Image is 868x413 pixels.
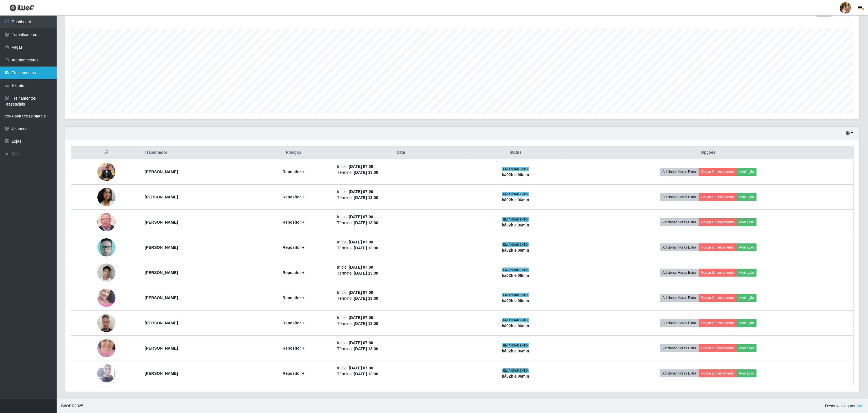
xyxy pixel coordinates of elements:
[502,198,529,202] strong: há 02 h e 06 min
[337,270,464,276] li: Término:
[337,365,464,371] li: Início:
[337,195,464,201] li: Término:
[337,245,464,251] li: Término:
[97,260,115,284] img: 1752582436297.jpeg
[349,366,373,370] time: [DATE] 07:00
[468,146,563,159] th: Status
[349,341,373,345] time: [DATE] 07:00
[337,164,464,170] li: Início:
[699,344,737,352] button: Forçar Encerramento
[699,369,737,377] button: Forçar Encerramento
[699,294,737,302] button: Forçar Encerramento
[337,170,464,176] li: Término:
[502,167,529,171] span: EM ANDAMENTO
[737,243,757,251] button: Avaliação
[349,290,373,295] time: [DATE] 07:00
[825,403,863,409] span: Desenvolvido por
[660,269,699,277] button: Adicionar Horas Extra
[61,403,84,409] span: © 2025 .
[699,168,737,176] button: Forçar Encerramento
[282,220,304,224] strong: Repositor +
[354,296,378,301] time: [DATE] 13:00
[97,353,115,393] img: 1756162339010.jpeg
[737,168,757,176] button: Avaliação
[97,236,115,258] img: 1752163217594.jpeg
[145,371,178,376] strong: [PERSON_NAME]
[337,315,464,321] li: Início:
[337,296,464,301] li: Término:
[502,343,529,348] span: EM ANDAMENTO
[282,170,304,174] strong: Repositor +
[502,293,529,297] span: EM ANDAMENTO
[97,188,115,206] img: 1748893020398.jpeg
[737,218,757,226] button: Avaliação
[253,146,334,159] th: Posição
[699,218,737,226] button: Forçar Encerramento
[337,214,464,220] li: Início:
[563,146,853,159] th: Opções
[145,296,178,300] strong: [PERSON_NAME]
[699,243,737,251] button: Forçar Encerramento
[349,240,373,244] time: [DATE] 07:00
[502,298,529,303] strong: há 02 h e 06 min
[502,349,529,353] strong: há 02 h e 06 min
[97,282,115,314] img: 1753110543973.jpeg
[141,146,253,159] th: Trabalhador
[502,268,529,272] span: EM ANDAMENTO
[282,195,304,199] strong: Repositor +
[145,195,178,199] strong: [PERSON_NAME]
[354,195,378,200] time: [DATE] 13:00
[354,346,378,351] time: [DATE] 13:00
[699,319,737,327] button: Forçar Encerramento
[97,210,115,234] img: 1750202852235.jpeg
[502,248,529,252] strong: há 02 h e 06 min
[9,4,35,11] img: CoreUI Logo
[282,270,304,275] strong: Repositor +
[337,371,464,377] li: Término:
[660,243,699,251] button: Adicionar Horas Extra
[502,368,529,373] span: EM ANDAMENTO
[145,170,178,174] strong: [PERSON_NAME]
[61,404,72,408] span: IWOF
[737,344,757,352] button: Avaliação
[337,264,464,270] li: Início:
[282,346,304,350] strong: Repositor +
[660,369,699,377] button: Adicionar Horas Extra
[282,296,304,300] strong: Repositor +
[337,239,464,245] li: Início:
[354,321,378,326] time: [DATE] 13:00
[354,271,378,275] time: [DATE] 13:00
[337,346,464,352] li: Término:
[660,168,699,176] button: Adicionar Horas Extra
[145,245,178,250] strong: [PERSON_NAME]
[337,321,464,327] li: Término:
[502,374,529,378] strong: há 02 h e 06 min
[349,164,373,169] time: [DATE] 07:00
[502,217,529,222] span: EM ANDAMENTO
[337,189,464,195] li: Início:
[660,193,699,201] button: Adicionar Horas Extra
[349,315,373,320] time: [DATE] 07:00
[737,193,757,201] button: Avaliação
[145,346,178,350] strong: [PERSON_NAME]
[145,270,178,275] strong: [PERSON_NAME]
[660,294,699,302] button: Adicionar Horas Extra
[737,319,757,327] button: Avaliação
[737,294,757,302] button: Avaliação
[282,245,304,250] strong: Repositor +
[502,318,529,322] span: EM ANDAMENTO
[349,215,373,219] time: [DATE] 07:00
[354,221,378,225] time: [DATE] 13:00
[502,223,529,227] strong: há 02 h e 06 min
[856,404,863,408] a: iWof
[660,344,699,352] button: Adicionar Horas Extra
[660,319,699,327] button: Adicionar Horas Extra
[354,372,378,376] time: [DATE] 13:00
[502,192,529,196] span: EM ANDAMENTO
[349,189,373,194] time: [DATE] 07:00
[502,273,529,278] strong: há 02 h e 06 min
[660,218,699,226] button: Adicionar Horas Extra
[699,193,737,201] button: Forçar Encerramento
[97,160,115,184] img: 1748464437090.jpeg
[502,324,529,328] strong: há 02 h e 06 min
